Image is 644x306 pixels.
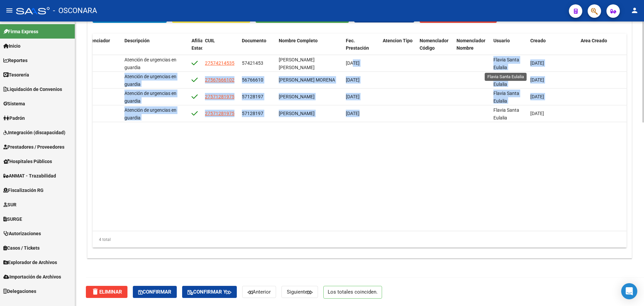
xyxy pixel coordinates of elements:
span: Tesorería [3,71,29,79]
button: Confirmar [133,286,177,298]
span: Anterior [248,289,271,295]
span: Flavia Santa Eulalia [493,91,519,104]
span: Creado [530,38,546,43]
span: [DATE] [346,94,360,99]
datatable-header-cell: CUIL [202,34,239,63]
span: 27571281975 [205,111,234,116]
span: Reportes [3,57,28,64]
datatable-header-cell: Nomenclador Código [417,34,454,63]
span: Flavia Santa Eulalia [493,57,519,70]
datatable-header-cell: Creado [528,34,578,63]
span: 56766610 [242,77,263,83]
span: [DATE] [530,111,544,116]
span: Inicio [3,42,20,50]
span: Nombre Completo [279,38,318,43]
div: Open Intercom Messenger [621,283,637,299]
span: Atención de urgencias en guardia [124,74,176,87]
span: Firma Express [3,28,38,35]
datatable-header-cell: Fec. Prestación [343,34,380,63]
span: Atención de urgencias en guardia [124,91,176,104]
span: 57128197 [242,111,263,116]
button: Eliminar [86,286,127,298]
datatable-header-cell: Area Creado [578,34,628,63]
span: [DATE] [346,111,360,116]
span: [PERSON_NAME] [279,111,315,116]
span: Importación de Archivos [3,273,61,280]
span: Atención de urgencias en guardia [124,57,176,70]
span: Eliminar [91,289,122,295]
span: Area Creado [581,38,607,43]
datatable-header-cell: Usuario [491,34,528,63]
span: Sistema [3,100,25,107]
span: 27574214535 [205,60,234,66]
button: Confirmar y [182,286,237,298]
datatable-header-cell: Documento [239,34,276,63]
p: Los totales coinciden. [323,286,382,299]
span: - OSCONARA [53,3,97,18]
span: Usuario [493,38,510,43]
span: Confirmar [138,289,171,295]
span: 27567666102 [205,77,234,83]
span: [PERSON_NAME] [279,94,315,99]
span: Atención de urgencias en guardia [124,107,176,120]
span: 27571281975 [205,94,234,99]
span: Nomenclador Nombre [457,38,485,51]
span: Padrón [3,114,25,122]
datatable-header-cell: Afiliado Estado [189,34,202,63]
datatable-header-cell: Descripción [122,34,189,63]
span: Documento [242,38,266,43]
span: Flavia Santa Eulalia [493,107,519,120]
span: Hospitales Públicos [3,158,52,165]
mat-icon: menu [5,6,13,14]
mat-icon: person [631,6,639,14]
span: [DATE] [530,60,544,66]
span: [DATE] [530,94,544,99]
span: [PERSON_NAME] [PERSON_NAME] [279,57,315,70]
button: Anterior [242,286,276,298]
span: Descripción [124,38,150,43]
span: Atencion Tipo [383,38,413,43]
datatable-header-cell: Atencion Tipo [380,34,417,63]
span: [DATE] [346,60,360,66]
div: 4 total [93,231,627,248]
span: Casos / Tickets [3,244,40,252]
span: Delegaciones [3,288,36,295]
span: 57128197 [242,94,263,99]
span: Explorador de Archivos [3,259,57,266]
span: [DATE] [530,77,544,83]
span: SURGE [3,215,22,223]
span: Integración (discapacidad) [3,129,65,136]
mat-icon: delete [91,288,99,296]
span: Prestadores / Proveedores [3,143,64,151]
span: Fiscalización RG [3,187,44,194]
datatable-header-cell: Nomenclador Nombre [454,34,491,63]
datatable-header-cell: Nombre Completo [276,34,343,63]
span: 57421453 [242,60,263,66]
span: Afiliado Estado [192,38,208,51]
span: Siguiente [287,289,313,295]
span: Nomenclador Código [420,38,448,51]
span: [DATE] [346,77,360,83]
button: Siguiente [281,286,318,298]
span: [PERSON_NAME] MORENA [279,77,335,83]
span: Liquidación de Convenios [3,86,62,93]
span: ANMAT - Trazabilidad [3,172,56,180]
span: Flavia Santa Eulalia [493,74,519,87]
span: Confirmar y [187,289,231,295]
span: Autorizaciones [3,230,41,237]
span: CUIL [205,38,215,43]
span: Fec. Prestación [346,38,369,51]
span: SUR [3,201,16,208]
